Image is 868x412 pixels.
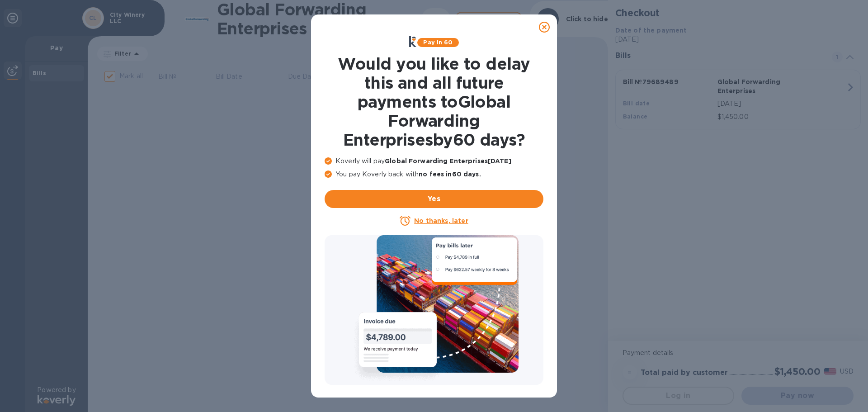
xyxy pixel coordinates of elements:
[325,54,543,149] h1: Would you like to delay this and all future payments to Global Forwarding Enterprises by 60 days ?
[385,157,511,165] b: Global Forwarding Enterprises [DATE]
[423,39,453,46] b: Pay in 60
[419,170,481,178] b: no fees in 60 days .
[325,170,543,179] p: You pay Koverly back with
[414,217,468,224] u: No thanks, later
[325,190,543,208] button: Yes
[325,156,543,166] p: Koverly will pay
[332,194,536,204] span: Yes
